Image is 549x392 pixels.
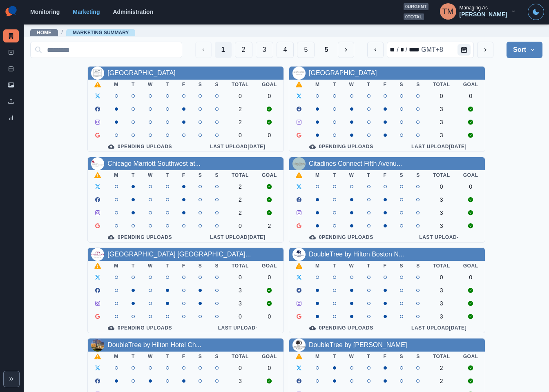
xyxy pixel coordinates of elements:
[377,170,393,180] th: F
[159,261,176,271] th: T
[433,132,450,138] div: 3
[3,62,19,75] a: Post Schedule
[107,80,125,89] th: M
[361,80,377,89] th: T
[176,352,192,361] th: F
[208,80,225,89] th: S
[262,132,277,138] div: 0
[232,132,249,138] div: 0
[326,352,343,361] th: T
[292,248,306,261] img: 495180477166361
[107,251,251,258] a: [GEOGRAPHIC_DATA] [GEOGRAPHIC_DATA]...
[199,234,277,241] div: Last Upload [DATE]
[107,170,125,180] th: M
[107,160,201,167] a: Chicago Marriott Southwest at...
[309,69,377,76] a: [GEOGRAPHIC_DATA]
[91,67,104,80] img: 1099810753417731
[361,170,377,180] th: T
[94,234,185,241] div: 0 Pending Uploads
[292,67,306,80] img: 321580747714580
[420,45,444,55] div: time zone
[426,80,457,89] th: Total
[262,274,277,281] div: 0
[3,95,19,108] a: Uploads
[255,352,283,361] th: Goal
[377,352,393,361] th: F
[361,261,377,271] th: T
[405,45,408,55] div: /
[192,352,209,361] th: S
[195,42,212,58] button: Previous
[73,30,129,36] a: Marketing Summary
[477,42,493,58] button: next
[460,5,488,11] div: Managing As
[318,42,335,58] button: Last Page
[393,261,410,271] th: S
[61,28,63,37] span: /
[343,261,361,271] th: W
[262,93,277,99] div: 0
[125,80,141,89] th: T
[393,352,410,361] th: S
[159,170,176,180] th: T
[296,325,387,331] div: 0 Pending Uploads
[292,339,306,352] img: 1306730782733455
[343,352,361,361] th: W
[255,80,283,89] th: Goal
[262,223,277,229] div: 2
[91,248,104,261] img: 192873340585653
[377,261,393,271] th: F
[343,170,361,180] th: W
[326,261,343,271] th: T
[400,325,478,331] div: Last Upload [DATE]
[433,119,450,125] div: 3
[262,313,277,320] div: 0
[232,300,249,307] div: 3
[107,352,125,361] th: M
[426,352,457,361] th: Total
[232,274,249,281] div: 0
[91,339,104,352] img: 105949089484820
[389,45,396,55] div: month
[232,365,249,371] div: 0
[410,80,426,89] th: S
[3,46,19,59] a: New Post
[232,93,249,99] div: 0
[199,143,277,150] div: Last Upload [DATE]
[309,251,404,258] a: DoubleTree by Hilton Boston N...
[463,274,478,281] div: 0
[338,42,354,58] button: Next Media
[326,80,343,89] th: T
[399,45,405,55] div: day
[463,93,478,99] div: 0
[410,170,426,180] th: S
[389,45,444,55] div: Date
[393,80,410,89] th: S
[235,42,252,58] button: Page 2
[433,209,450,216] div: 3
[141,352,159,361] th: W
[433,183,450,190] div: 0
[309,80,326,89] th: M
[232,209,249,216] div: 2
[326,170,343,180] th: T
[141,80,159,89] th: W
[507,42,542,58] button: Sort
[433,3,523,20] button: Managing As[PERSON_NAME]
[309,261,326,271] th: M
[433,274,450,281] div: 0
[94,143,185,150] div: 0 Pending Uploads
[73,9,100,15] a: Marketing
[232,287,249,294] div: 3
[208,352,225,361] th: S
[225,80,255,89] th: Total
[296,234,387,241] div: 0 Pending Uploads
[297,42,315,58] button: Page 5
[141,170,159,180] th: W
[176,261,192,271] th: F
[457,352,485,361] th: Goal
[433,223,450,229] div: 3
[232,119,249,125] div: 2
[255,170,283,180] th: Goal
[343,80,361,89] th: W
